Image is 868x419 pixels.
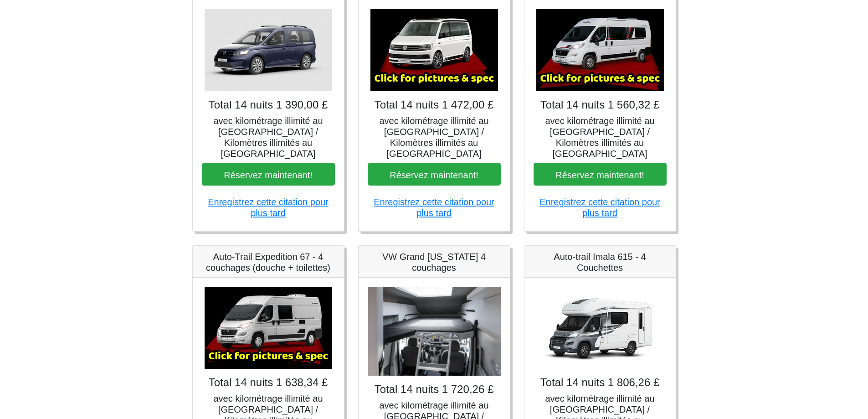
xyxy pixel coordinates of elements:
font: avec kilométrage illimité au [GEOGRAPHIC_DATA] / Kilomètres illimités au [GEOGRAPHIC_DATA] [213,116,323,159]
font: avec kilométrage illimité au [GEOGRAPHIC_DATA] / Kilomètres illimités au [GEOGRAPHIC_DATA] [545,116,654,159]
img: Auto-Trail Expedition 66 - 2 couchages (douche + toilettes) [536,9,664,91]
img: VW California Ocean T6.1 (Auto, Auvent) [370,9,498,91]
a: Enregistrez cette citation pour plus tard [208,197,329,218]
font: VW Grand [US_STATE] 4 couchages [382,252,486,273]
font: Réservez maintenant! [224,170,313,180]
font: avec kilométrage illimité au [GEOGRAPHIC_DATA] / Kilomètres illimités au [GEOGRAPHIC_DATA] [379,116,488,159]
font: Total 14 nuits 1 720,26 £ [375,383,494,395]
img: Auto-trail Imala 615 - 4 Couchettes [536,287,664,369]
a: Enregistrez cette citation pour plus tard [374,197,494,218]
button: Réservez maintenant! [368,163,501,186]
font: Total 14 nuits 1 390,00 £ [209,98,328,111]
font: Total 14 nuits 1 806,26 £ [540,376,660,388]
font: Auto-trail Imala 615 - 4 Couchettes [554,252,646,273]
button: Réservez maintenant! [202,163,335,186]
font: Auto-Trail Expedition 67 - 4 couchages (douche + toilettes) [206,252,330,273]
font: Total 14 nuits 1 638,34 £ [209,376,328,388]
button: Réservez maintenant! [534,163,667,186]
img: VW Caddy California Maxi [205,9,332,91]
a: Enregistrez cette citation pour plus tard [539,197,660,218]
img: VW Grand California 4 couchages [368,287,501,376]
font: Réservez maintenant! [555,170,644,180]
font: Total 14 nuits 1 472,00 £ [375,98,494,111]
img: Auto-Trail Expedition 67 - 4 couchages (douche + toilettes) [205,287,332,369]
font: Total 14 nuits 1 560,32 £ [540,98,660,111]
font: Réservez maintenant! [390,170,478,180]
